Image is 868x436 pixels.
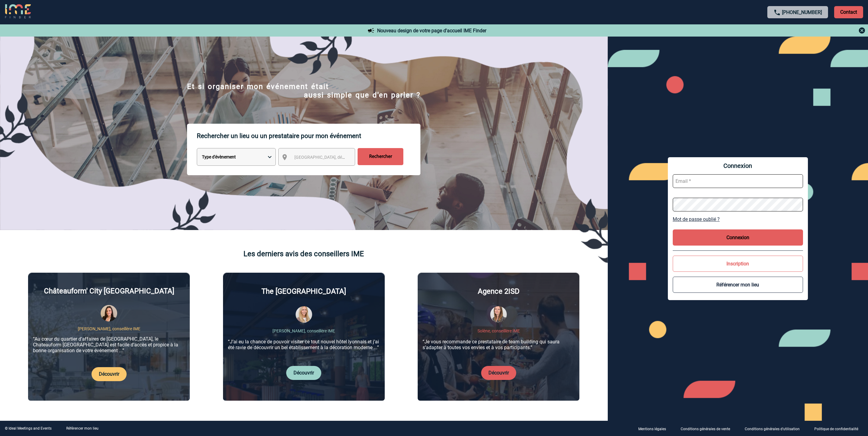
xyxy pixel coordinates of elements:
[782,9,822,15] a: [PHONE_NUMBER]
[66,426,99,431] a: Référencer mon lieu
[673,174,803,188] input: Email *
[676,426,740,431] a: Conditions générales de vente
[814,427,858,431] p: Politique de confidentialité
[745,427,800,431] p: Conditions générales d'utilisation
[633,426,676,431] a: Mentions légales
[681,427,730,431] p: Conditions générales de vente
[638,427,666,431] p: Mentions légales
[5,426,52,431] div: © Ideal Meetings and Events
[834,6,863,18] p: Contact
[673,256,803,272] button: Inscription
[673,216,803,222] a: Mot de passe oublié ?
[740,426,809,431] a: Conditions générales d'utilisation
[197,124,420,148] p: Rechercher un lieu ou un prestataire pour mon événement
[809,426,868,431] a: Politique de confidentialité
[673,277,803,293] button: Référencer mon lieu
[673,162,803,169] span: Connexion
[773,9,781,16] img: call-24-px.png
[358,148,403,165] input: Rechercher
[294,155,379,160] span: [GEOGRAPHIC_DATA], département, région...
[673,229,803,246] button: Connexion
